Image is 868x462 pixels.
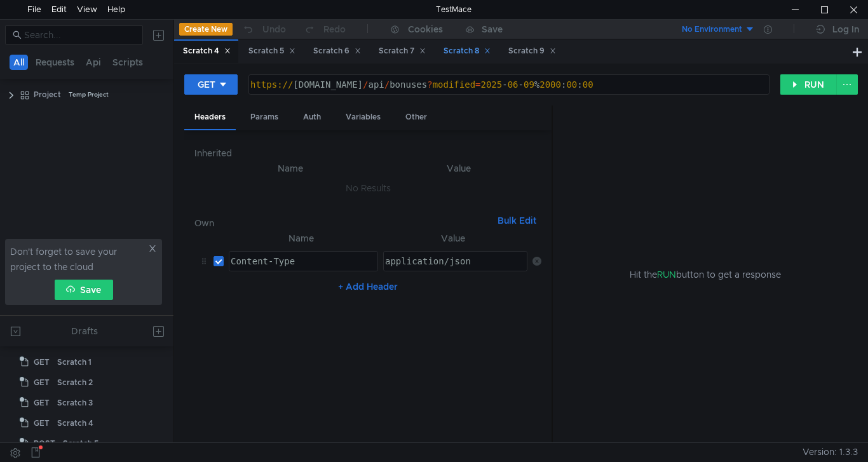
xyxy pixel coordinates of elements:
[82,55,105,70] button: Api
[376,161,541,176] th: Value
[240,105,288,129] div: Params
[57,353,92,372] div: Scratch 1
[482,25,503,34] div: Save
[205,161,376,176] th: Name
[57,393,93,412] div: Scratch 3
[32,55,78,70] button: Requests
[55,280,113,300] button: Save
[323,22,346,37] div: Redo
[233,20,295,39] button: Undo
[10,55,28,70] button: All
[183,44,231,58] div: Scratch 4
[657,269,676,280] span: RUN
[262,22,286,37] div: Undo
[780,74,837,95] button: RUN
[184,105,236,130] div: Headers
[667,19,755,39] button: No Environment
[492,213,541,228] button: Bulk Edit
[34,353,50,372] span: GET
[57,373,93,392] div: Scratch 2
[34,414,50,433] span: GET
[179,23,233,36] button: Create New
[630,268,781,282] span: Hit the button to get a response
[379,44,426,58] div: Scratch 7
[248,44,295,58] div: Scratch 5
[333,279,403,294] button: + Add Header
[832,22,859,37] div: Log In
[346,182,391,194] nz-embed-empty: No Results
[194,146,541,161] h6: Inherited
[57,414,93,433] div: Scratch 4
[109,55,147,70] button: Scripts
[71,323,98,339] div: Drafts
[408,22,443,37] div: Cookies
[313,44,361,58] div: Scratch 6
[508,44,556,58] div: Scratch 9
[803,443,858,461] span: Version: 1.3.3
[24,28,135,42] input: Search...
[198,78,215,92] div: GET
[295,20,355,39] button: Redo
[224,231,378,246] th: Name
[184,74,238,95] button: GET
[395,105,437,129] div: Other
[194,215,492,231] h6: Own
[34,85,61,104] div: Project
[34,373,50,392] span: GET
[34,434,55,453] span: POST
[34,393,50,412] span: GET
[293,105,331,129] div: Auth
[378,231,527,246] th: Value
[444,44,491,58] div: Scratch 8
[69,85,109,104] div: Temp Project
[682,24,742,36] div: No Environment
[10,244,146,275] span: Don't forget to save your project to the cloud
[63,434,98,453] div: Scratch 5
[336,105,391,129] div: Variables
